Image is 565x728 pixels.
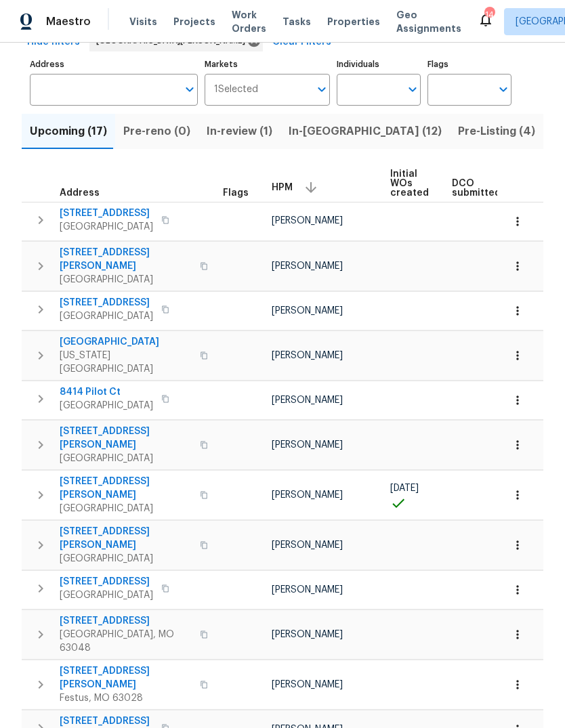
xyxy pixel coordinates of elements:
span: [GEOGRAPHIC_DATA] [60,273,192,286]
span: [STREET_ADDRESS][PERSON_NAME] [60,475,192,502]
span: [GEOGRAPHIC_DATA], MO 63048 [60,628,192,655]
span: Work Orders [232,8,266,35]
span: [PERSON_NAME] [272,216,343,226]
span: [STREET_ADDRESS] [60,614,192,628]
span: [PERSON_NAME] [272,395,343,405]
span: [STREET_ADDRESS][PERSON_NAME] [60,246,192,273]
button: Open [494,80,513,99]
label: Flags [427,60,511,68]
span: Pre-Listing (4) [458,122,535,141]
span: [GEOGRAPHIC_DATA] [60,220,153,234]
span: In-[GEOGRAPHIC_DATA] (12) [289,122,442,141]
span: [STREET_ADDRESS] [60,296,153,309]
button: Hide filters [22,30,85,55]
span: [PERSON_NAME] [272,351,343,360]
span: [PERSON_NAME] [272,261,343,271]
span: [PERSON_NAME] [272,540,343,550]
span: [STREET_ADDRESS][PERSON_NAME] [60,525,192,552]
span: Address [60,188,100,198]
button: Open [403,80,422,99]
span: In-review (1) [207,122,272,141]
span: [PERSON_NAME] [272,680,343,689]
button: Open [180,80,199,99]
span: [PERSON_NAME] [272,440,343,450]
span: Initial WOs created [390,169,429,198]
label: Individuals [337,60,421,68]
span: 1 Selected [214,84,258,95]
span: [STREET_ADDRESS] [60,575,153,588]
span: [STREET_ADDRESS][PERSON_NAME] [60,425,192,452]
span: [PERSON_NAME] [272,630,343,639]
span: 8414 Pilot Ct [60,385,153,399]
span: [GEOGRAPHIC_DATA] [60,502,192,515]
span: [STREET_ADDRESS] [60,207,153,220]
span: HPM [272,183,293,192]
button: Clear Filters [267,30,337,55]
span: DCO submitted [452,179,501,198]
span: Visits [129,15,157,28]
span: Maestro [46,15,91,28]
label: Markets [205,60,331,68]
button: Open [312,80,331,99]
span: [GEOGRAPHIC_DATA] [60,309,153,323]
span: Upcoming (17) [30,122,107,141]
span: [PERSON_NAME] [272,306,343,316]
span: [US_STATE][GEOGRAPHIC_DATA] [60,349,192,376]
span: [GEOGRAPHIC_DATA] [60,452,192,465]
span: [GEOGRAPHIC_DATA] [60,588,153,602]
span: [PERSON_NAME] [272,490,343,500]
span: Flags [223,188,249,198]
span: [PERSON_NAME] [272,585,343,595]
div: 14 [484,8,494,22]
span: [GEOGRAPHIC_DATA] [60,399,153,412]
span: Hide filters [27,34,80,51]
span: Geo Assignments [396,8,461,35]
span: Projects [173,15,215,28]
label: Address [30,60,198,68]
span: [STREET_ADDRESS][PERSON_NAME] [60,664,192,691]
span: [GEOGRAPHIC_DATA] [60,552,192,565]
span: Pre-reno (0) [123,122,190,141]
span: [STREET_ADDRESS] [60,714,153,728]
span: Festus, MO 63028 [60,691,192,705]
span: Tasks [282,17,311,26]
span: [GEOGRAPHIC_DATA] [60,335,192,349]
span: Properties [327,15,380,28]
span: [DATE] [390,484,419,493]
span: Clear Filters [272,34,331,51]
